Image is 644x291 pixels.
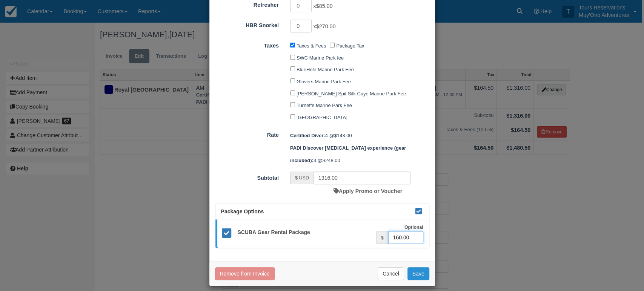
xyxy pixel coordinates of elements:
label: [GEOGRAPHIC_DATA] [297,115,347,120]
h5: SCUBA Gear Rental Package [232,230,376,235]
small: $ USD [295,175,309,181]
button: Save [407,267,429,280]
label: Taxes [209,39,284,50]
span: x [313,3,332,9]
button: Remove from Invoice [215,267,275,280]
label: Turneffe Marine Park Fee [297,103,352,108]
label: HBR Snorkel [209,19,284,29]
div: 4 @ 3 @ [284,129,435,167]
a: Apply Promo or Voucher [334,188,402,194]
span: $143.00 [334,133,352,138]
small: $ [381,235,384,240]
button: Cancel [378,267,404,280]
label: Glovers Marine Park Fee [297,79,351,84]
label: Subtotal [209,172,284,182]
label: Rate [209,129,284,139]
strong: Optional [404,225,423,230]
span: $270.00 [316,23,336,29]
label: Taxes & Fees [297,43,326,49]
span: $248.00 [323,158,340,163]
span: $85.00 [316,3,333,9]
span: Package Options [221,208,264,214]
strong: PADI Discover Scuba Diving experience (gear included) [290,145,407,163]
strong: Certified Diver [290,133,325,138]
label: Package Tax [336,43,364,49]
input: HBR Snorkel [290,20,312,32]
a: SCUBA Gear Rental Package Optional $ [215,219,429,248]
span: x [313,23,335,29]
label: SWC Marine Park fee [297,55,344,61]
label: [PERSON_NAME] Spit Silk Caye Marine Park Fee [297,91,406,96]
label: BlueHole Marine Park Fee [297,67,354,72]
